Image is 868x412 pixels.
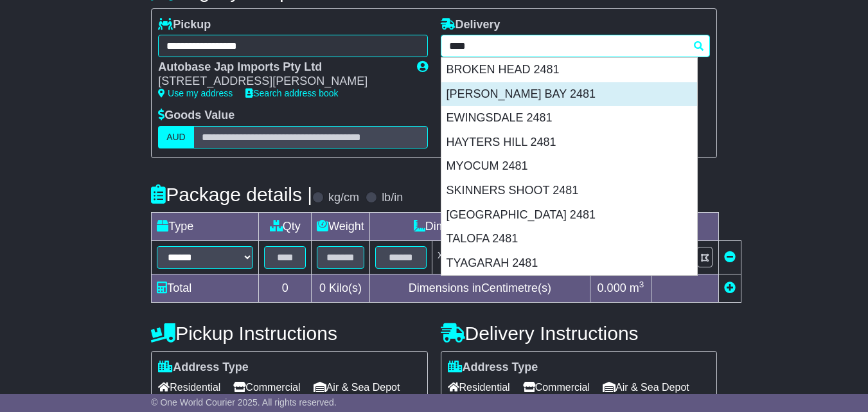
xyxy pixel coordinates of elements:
td: Dimensions in Centimetre(s) [369,274,590,302]
label: Address Type [448,361,538,375]
span: Air & Sea Depot [314,377,400,397]
h4: Delivery Instructions [441,323,717,344]
label: lb/in [382,191,403,205]
label: Pickup [158,18,211,32]
span: 0 [319,282,326,294]
label: kg/cm [328,191,359,205]
td: Type [152,212,259,240]
label: Goods Value [158,109,235,123]
td: 0 [259,274,312,302]
a: Add new item [724,282,736,294]
td: Total [152,274,259,302]
a: Search address book [245,88,338,98]
span: Residential [158,377,220,397]
span: 0.000 [598,282,626,294]
span: Air & Sea Depot [603,377,689,397]
td: Weight [312,212,370,240]
label: Address Type [158,361,249,375]
label: Delivery [441,18,500,32]
span: m [630,282,644,294]
div: MYOCUM 2481 [441,154,697,179]
td: Dimensions (L x W x H) [369,212,590,240]
div: BROKEN HEAD 2481 [441,58,697,82]
div: EWINGSDALE 2481 [441,106,697,130]
h4: Package details | [151,184,312,205]
div: TYAGARAH 2481 [441,251,697,276]
span: Commercial [523,377,590,397]
span: © One World Courier 2025. All rights reserved. [151,397,337,408]
td: Kilo(s) [312,274,370,302]
div: [STREET_ADDRESS][PERSON_NAME] [158,75,403,89]
div: [GEOGRAPHIC_DATA] 2481 [441,203,697,228]
span: Commercial [233,377,300,397]
td: Qty [259,212,312,240]
div: Autobase Jap Imports Pty Ltd [158,60,403,75]
div: SKINNERS SHOOT 2481 [441,179,697,203]
div: TALOFA 2481 [441,227,697,251]
typeahead: Please provide city [441,35,710,57]
span: Residential [448,377,510,397]
sup: 3 [639,280,644,289]
div: [PERSON_NAME] BAY 2481 [441,82,697,107]
label: AUD [158,126,194,148]
a: Use my address [158,88,233,98]
td: x [432,240,448,274]
a: Remove this item [724,251,736,264]
div: HAYTERS HILL 2481 [441,130,697,155]
h4: Pickup Instructions [151,323,427,344]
